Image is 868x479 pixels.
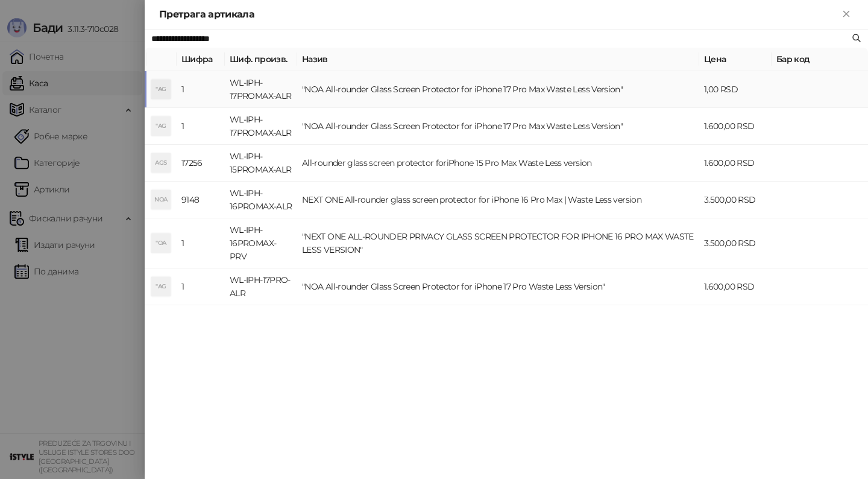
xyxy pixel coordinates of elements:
[225,48,297,71] th: Шиф. произв.
[177,71,225,108] td: 1
[177,268,225,305] td: 1
[177,145,225,182] td: 17256
[297,268,699,305] td: "NOA All-rounder Glass Screen Protector for iPhone 17 Pro Waste Less Version"
[177,48,225,71] th: Шифра
[772,48,868,71] th: Бар код
[297,48,699,71] th: Назив
[225,71,297,108] td: WL-IPH-17PROMAX-ALR
[151,233,171,253] div: "OA
[151,80,171,99] div: "AG
[297,218,699,268] td: "NEXT ONE ALL-ROUNDER PRIVACY GLASS SCREEN PROTECTOR FOR IPHONE 16 PRO MAX WASTE LESS VERSION"
[177,182,225,218] td: 9148
[297,182,699,218] td: NEXT ONE All-rounder glass screen protector for iPhone 16 Pro Max | Waste Less version
[699,182,772,218] td: 3.500,00 RSD
[159,7,839,22] div: Претрага артикала
[225,145,297,182] td: WL-IPH-15PROMAX-ALR
[177,218,225,268] td: 1
[699,48,772,71] th: Цена
[839,7,854,22] button: Close
[151,116,171,136] div: "AG
[151,277,171,296] div: "AG
[699,71,772,108] td: 1,00 RSD
[699,108,772,145] td: 1.600,00 RSD
[699,268,772,305] td: 1.600,00 RSD
[225,268,297,305] td: WL-IPH-17PRO-ALR
[225,108,297,145] td: WL-IPH-17PROMAX-ALR
[151,190,171,209] div: NOA
[297,71,699,108] td: "NOA All-rounder Glass Screen Protector for iPhone 17 Pro Max Waste Less Version"
[699,218,772,268] td: 3.500,00 RSD
[225,182,297,218] td: WL-IPH-16PROMAX-ALR
[225,218,297,268] td: WL-IPH-16PROMAX-PRV
[297,145,699,182] td: All-rounder glass screen protector foriPhone 15 Pro Max Waste Less version
[177,108,225,145] td: 1
[699,145,772,182] td: 1.600,00 RSD
[297,108,699,145] td: "NOA All-rounder Glass Screen Protector for iPhone 17 Pro Max Waste Less Version"
[151,153,171,173] div: AGS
